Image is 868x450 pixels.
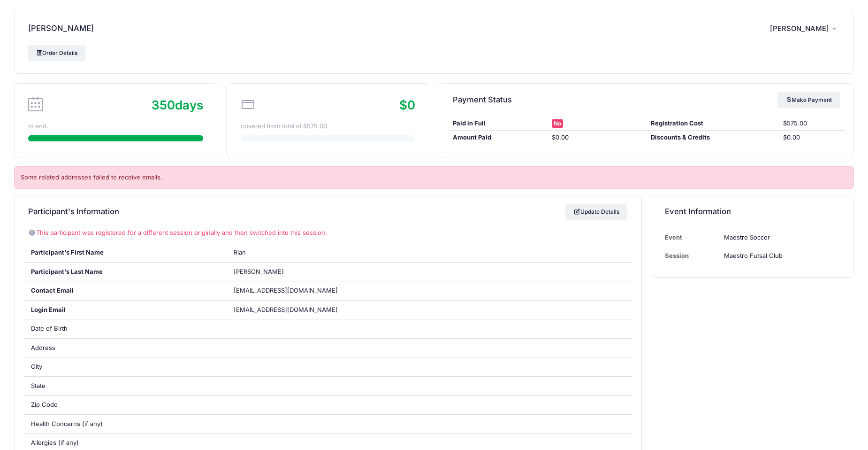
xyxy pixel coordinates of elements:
[565,204,628,220] a: Update Details
[24,243,227,262] div: Participant's First Name
[665,198,731,225] h4: Event Information
[28,16,94,42] h4: [PERSON_NAME]
[234,305,351,315] span: [EMAIL_ADDRESS][DOMAIN_NAME]
[24,396,227,414] div: Zip Code
[778,119,845,128] div: $575.00
[552,119,563,128] span: No
[14,166,854,189] div: Some related addresses failed to receive emails.
[646,133,778,142] div: Discounts & Credits
[665,247,719,265] td: Session
[646,119,778,128] div: Registration Cost
[778,133,845,142] div: $0.00
[28,198,119,225] h4: Participant's Information
[24,319,227,338] div: Date of Birth
[24,339,227,357] div: Address
[770,24,829,33] span: [PERSON_NAME]
[28,45,85,61] a: Order Details
[24,263,227,281] div: Participant's Last Name
[719,228,840,247] td: Maestro Soccer
[24,281,227,300] div: Contact Email
[28,228,627,238] p: This participant was registered for a different session originally and then switched into this se...
[28,122,203,131] div: to end.
[24,377,227,396] div: State
[24,301,227,319] div: Login Email
[24,415,227,434] div: Health Concerns (if any)
[399,98,415,112] span: $0
[152,96,203,114] div: days
[547,133,646,142] div: $0.00
[770,18,840,39] button: [PERSON_NAME]
[241,122,415,131] div: covered from total of $575.00
[665,228,719,247] td: Event
[448,133,547,142] div: Amount Paid
[448,119,547,128] div: Paid in Full
[234,248,246,256] span: Rian
[234,287,338,294] span: [EMAIL_ADDRESS][DOMAIN_NAME]
[453,86,512,113] h4: Payment Status
[24,357,227,376] div: City
[234,268,284,275] span: [PERSON_NAME]
[719,247,840,265] td: Maestro Futsal Club
[777,92,840,108] a: Make Payment
[152,98,175,112] span: 350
